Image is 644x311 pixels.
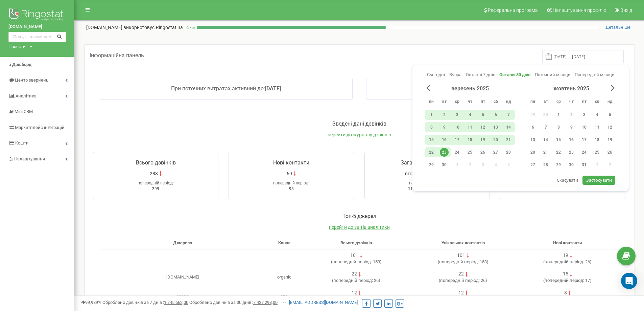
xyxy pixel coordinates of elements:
[331,259,382,264] span: ( 153 )
[504,135,513,144] div: 21
[440,135,449,144] div: 16
[438,160,451,170] div: вт 30 вер 2025 р.
[440,110,449,119] div: 2
[332,278,380,283] span: ( 26 )
[591,122,603,132] div: сб 11 жовт 2025 р.
[567,110,576,119] div: 2
[173,240,192,245] span: Джерело
[453,148,461,157] div: 24
[15,140,29,146] span: Кошти
[578,147,591,157] div: пт 24 жовт 2025 р.
[539,147,552,157] div: вт 21 жовт 2025 р.
[565,160,578,170] div: чт 30 жовт 2025 р.
[8,32,66,42] input: Пошук за номером
[478,135,487,144] div: 19
[543,278,592,283] span: ( 17 )
[425,85,515,93] div: вересень 2025
[342,213,376,219] span: Toп-5 джерел
[526,160,539,170] div: пн 27 жовт 2025 р.
[491,123,500,132] div: 13
[278,240,290,245] span: Канал
[491,110,500,119] div: 6
[539,135,552,145] div: вт 14 жовт 2025 р.
[90,52,144,59] span: Інформаційна панель
[553,7,606,13] span: Налаштування профілю
[553,240,582,245] span: Нові контакти
[539,160,552,170] div: вт 28 жовт 2025 р.
[266,287,303,306] td: cpc
[554,110,563,119] div: 1
[183,24,197,31] p: 47 %
[405,170,446,177] span: 6годин 54хвилини
[545,278,584,283] span: попередній період:
[554,123,563,132] div: 8
[554,135,563,144] div: 15
[457,252,465,259] div: 101
[81,300,101,305] span: 99,989%
[425,110,438,120] div: пн 1 вер 2025 р.
[458,290,464,296] div: 12
[442,240,485,245] span: Унікальних контактів
[287,170,292,177] span: 69
[476,122,489,132] div: пт 12 вер 2025 р.
[526,135,539,145] div: пн 13 жовт 2025 р.
[427,148,436,157] div: 22
[593,110,601,119] div: 4
[567,148,576,157] div: 23
[567,160,576,169] div: 30
[463,122,476,132] div: чт 11 вер 2025 р.
[565,122,578,132] div: чт 9 жовт 2025 р.
[552,147,565,157] div: ср 22 жовт 2025 р.
[438,135,451,145] div: вт 16 вер 2025 р.
[502,135,515,145] div: нд 21 вер 2025 р.
[453,110,461,119] div: 3
[541,123,550,132] div: 7
[603,135,616,145] div: нд 19 жовт 2025 р.
[603,110,616,120] div: нд 5 жовт 2025 р.
[427,160,436,169] div: 29
[591,110,603,120] div: сб 4 жовт 2025 р.
[502,122,515,132] div: нд 14 вер 2025 р.
[491,97,501,107] abbr: субота
[552,160,565,170] div: ср 29 жовт 2025 р.
[476,135,489,145] div: пт 19 вер 2025 р.
[528,160,537,169] div: 27
[452,97,462,107] abbr: середа
[541,160,550,169] div: 28
[586,177,612,183] span: Застосувати
[273,181,309,185] span: попередній період:
[440,123,449,132] div: 9
[552,135,565,145] div: ср 15 жовт 2025 р.
[100,287,266,306] td: google
[591,135,603,145] div: сб 18 жовт 2025 р.
[8,7,66,24] img: Ringostat logo
[86,24,183,31] p: [DOMAIN_NAME]
[593,123,601,132] div: 11
[528,97,538,107] abbr: понеділок
[557,177,578,183] span: Скасувати
[253,300,278,305] u: 7 427 293,00
[466,123,474,132] div: 11
[592,97,602,107] abbr: субота
[425,135,438,145] div: пн 15 вер 2025 р.
[578,135,591,145] div: пт 17 жовт 2025 р.
[451,147,463,157] div: ср 24 вер 2025 р.
[580,148,589,157] div: 24
[504,110,513,119] div: 7
[164,300,188,305] u: 1 745 662,00
[563,271,568,277] div: 15
[554,160,563,169] div: 29
[328,132,391,137] a: перейти до журналу дзвінків
[566,97,576,107] abbr: четвер
[465,97,475,107] abbr: четвер
[526,122,539,132] div: пн 6 жовт 2025 р.
[476,147,489,157] div: пт 26 вер 2025 р.
[329,224,390,230] a: перейти до звітів аналітики
[266,268,303,287] td: organic
[289,186,294,191] span: 98
[478,148,487,157] div: 26
[488,7,538,13] span: Реферальна програма
[12,62,31,67] span: Дашборд
[603,122,616,132] div: нд 12 жовт 2025 р.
